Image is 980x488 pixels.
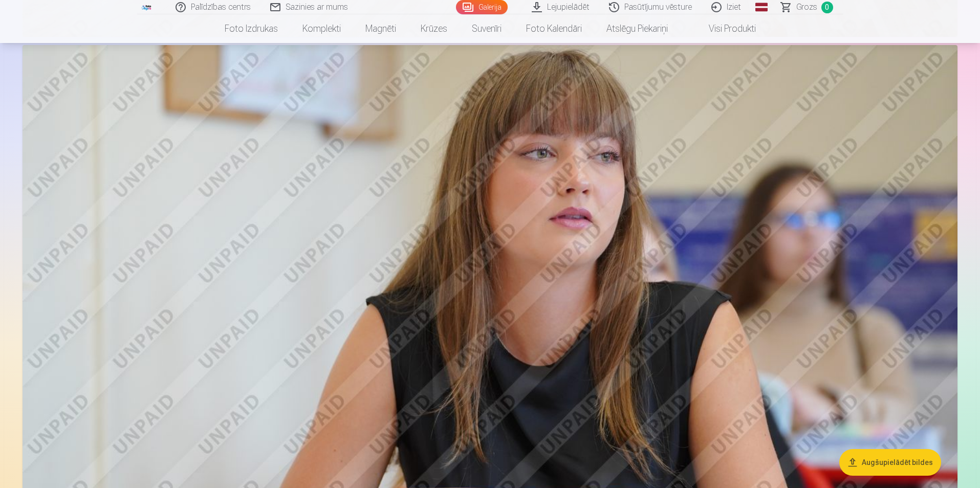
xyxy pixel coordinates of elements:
[353,14,408,43] a: Magnēti
[821,2,833,13] span: 0
[141,4,153,10] img: /fa1
[408,14,460,43] a: Krūzes
[594,14,680,43] a: Atslēgu piekariņi
[514,14,594,43] a: Foto kalendāri
[680,14,768,43] a: Visi produkti
[460,14,514,43] a: Suvenīri
[290,14,353,43] a: Komplekti
[796,1,817,13] span: Grozs
[839,449,941,476] button: Augšupielādēt bildes
[212,14,290,43] a: Foto izdrukas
